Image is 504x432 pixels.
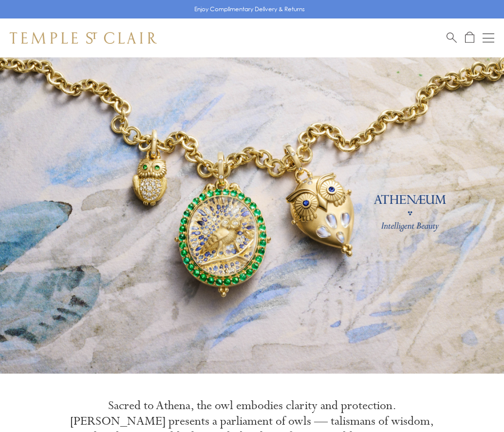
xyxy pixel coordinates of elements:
a: Open Shopping Bag [465,32,474,44]
button: Open navigation [483,32,494,44]
img: Temple St. Clair [10,32,157,44]
a: Search [447,32,457,44]
p: Enjoy Complimentary Delivery & Returns [194,4,305,14]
